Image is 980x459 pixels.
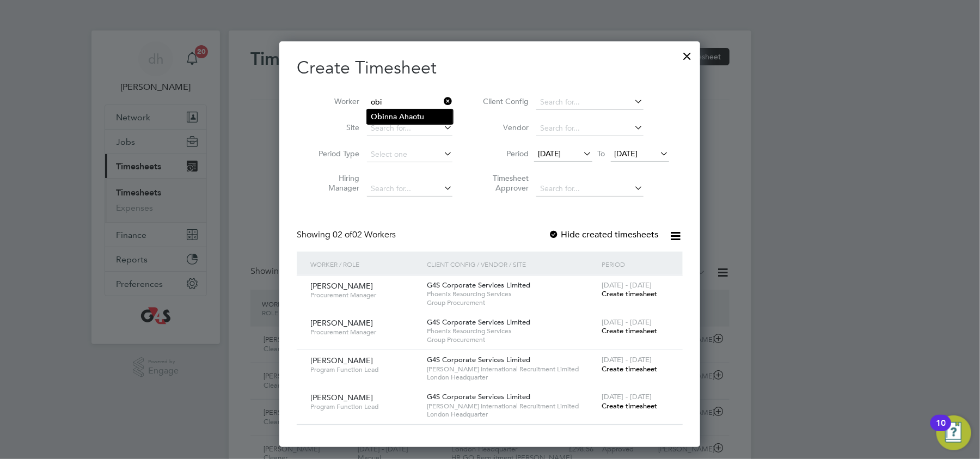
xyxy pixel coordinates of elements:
[480,149,529,158] label: Period
[427,335,596,344] span: Group Procurement
[427,392,530,401] span: G4S Corporate Services Limited
[310,123,359,132] label: Site
[367,147,452,162] input: Select one
[424,252,599,277] div: Client Config / Vendor / Site
[536,181,644,197] input: Search for...
[310,149,359,158] label: Period Type
[602,355,652,364] span: [DATE] - [DATE]
[427,280,530,290] span: G4S Corporate Services Limited
[599,252,672,277] div: Period
[371,112,385,121] b: Obi
[310,291,419,299] span: Procurement Manager
[367,181,452,197] input: Search for...
[602,364,657,374] span: Create timesheet
[536,121,644,136] input: Search for...
[367,95,452,110] input: Search for...
[427,290,596,298] span: Phoenix Resourcing Services
[480,123,529,132] label: Vendor
[308,252,424,277] div: Worker / Role
[480,173,529,193] label: Timesheet Approver
[333,229,396,240] span: 02 Workers
[602,289,657,298] span: Create timesheet
[936,415,971,450] button: Open Resource Center, 10 new notifications
[310,356,373,365] span: [PERSON_NAME]
[427,402,596,411] span: [PERSON_NAME] International Recruitment Limited
[427,410,596,419] span: London Headquarter
[310,318,373,328] span: [PERSON_NAME]
[602,401,657,411] span: Create timesheet
[602,317,652,327] span: [DATE] - [DATE]
[602,326,657,335] span: Create timesheet
[480,96,529,106] label: Client Config
[595,146,609,161] span: To
[602,392,652,401] span: [DATE] - [DATE]
[310,328,419,336] span: Procurement Manager
[936,423,946,437] div: 10
[536,95,644,110] input: Search for...
[427,355,530,364] span: G4S Corporate Services Limited
[427,365,596,374] span: [PERSON_NAME] International Recruitment Limited
[310,393,373,402] span: [PERSON_NAME]
[427,327,596,335] span: Phoenix Resourcing Services
[333,229,352,240] span: 02 of
[615,149,638,158] span: [DATE]
[310,96,359,106] label: Worker
[538,149,561,158] span: [DATE]
[427,373,596,382] span: London Headquarter
[297,229,398,241] div: Showing
[548,229,659,240] label: Hide created timesheets
[602,280,652,290] span: [DATE] - [DATE]
[297,57,683,79] h2: Create Timesheet
[367,121,452,136] input: Search for...
[427,298,596,307] span: Group Procurement
[310,173,359,193] label: Hiring Manager
[310,281,373,291] span: [PERSON_NAME]
[310,365,419,374] span: Program Function Lead
[367,109,453,124] li: nna Ahaotu
[310,402,419,411] span: Program Function Lead
[427,317,530,327] span: G4S Corporate Services Limited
